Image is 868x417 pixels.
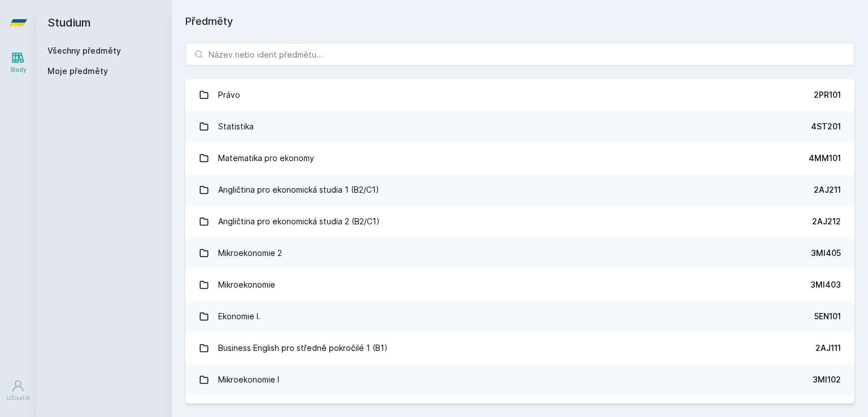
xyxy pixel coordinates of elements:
[185,111,854,142] a: Statistika 4ST201
[218,242,282,264] div: Mikroekonomie 2
[185,332,854,364] a: Business English pro středně pokročilé 1 (B1) 2AJ111
[2,373,34,408] a: Uživatel
[218,147,314,170] div: Matematika pro ekonomy
[811,247,841,259] div: 3MI405
[10,66,27,74] div: Study
[811,121,841,132] div: 4ST201
[814,311,841,322] div: 5EN101
[218,84,240,106] div: Právo
[218,337,388,359] div: Business English pro středně pokročilé 1 (B1)
[218,305,261,328] div: Ekonomie I.
[185,364,854,396] a: Mikroekonomie I 3MI102
[218,273,275,296] div: Mikroekonomie
[185,14,854,29] h1: Předměty
[185,269,854,301] a: Mikroekonomie 3MI403
[185,174,854,206] a: Angličtina pro ekonomická studia 1 (B2/C1) 2AJ211
[185,206,854,237] a: Angličtina pro ekonomická studia 2 (B2/C1) 2AJ212
[185,79,854,111] a: Právo 2PR101
[6,394,30,402] div: Uživatel
[813,374,841,385] div: 3MI102
[218,179,379,201] div: Angličtina pro ekonomická studia 1 (B2/C1)
[218,368,279,391] div: Mikroekonomie I
[47,66,108,77] span: Moje předměty
[185,43,854,66] input: Název nebo ident předmětu…
[815,342,841,354] div: 2AJ111
[218,115,254,138] div: Statistika
[814,184,841,196] div: 2AJ211
[185,301,854,332] a: Ekonomie I. 5EN101
[812,216,841,227] div: 2AJ212
[218,210,380,233] div: Angličtina pro ekonomická studia 2 (B2/C1)
[185,142,854,174] a: Matematika pro ekonomy 4MM101
[2,45,34,80] a: Study
[47,46,121,55] a: Všechny předměty
[809,153,841,164] div: 4MM101
[810,279,841,290] div: 3MI403
[814,89,841,101] div: 2PR101
[185,237,854,269] a: Mikroekonomie 2 3MI405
